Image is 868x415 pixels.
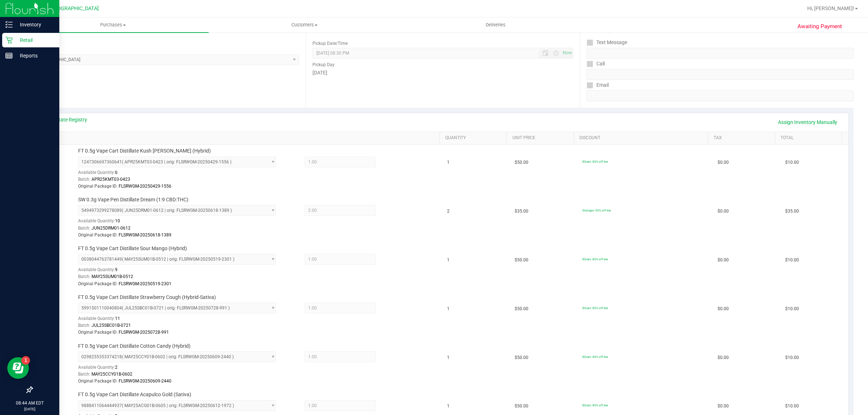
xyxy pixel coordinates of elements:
[515,305,528,312] span: $50.00
[92,226,131,231] span: JUN25DRM01-0612
[400,17,591,33] a: Deliveries
[515,159,528,166] span: $50.00
[92,372,132,377] span: MAY25CCY01B-0602
[78,274,90,279] span: Batch:
[718,403,729,410] span: $0.00
[17,17,209,33] a: Purchases
[515,354,528,361] span: $50.00
[78,245,187,252] span: FT 0.5g Vape Cart Distillate Sour Mango (Hybrid)
[447,354,450,361] span: 1
[78,184,118,189] span: Original Package ID:
[785,159,799,166] span: $10.00
[773,116,842,128] a: Assign Inventory Manually
[44,116,87,123] a: View State Registry
[119,232,171,238] span: FLSRWGM-20250618-1389
[92,274,133,279] span: MAY25SUM01B-0512
[718,159,729,166] span: $0.00
[92,323,131,328] span: JUL25SBC01B-0721
[119,281,171,286] span: FLSRWGM-20250519-2301
[78,313,286,328] div: Available Quantity:
[78,196,188,203] span: SW 0.3g Vape Pen Distillate Dream (1:9 CBD:THC)
[13,51,56,60] p: Reports
[515,403,528,410] span: $50.00
[785,257,799,264] span: $10.00
[78,391,191,398] span: FT 0.5g Vape Cart Distillate Acapulco Gold (Sativa)
[78,281,118,286] span: Original Package ID:
[785,354,799,361] span: $10.00
[78,378,118,384] span: Original Package ID:
[447,403,450,410] span: 1
[17,22,209,28] span: Purchases
[78,372,90,377] span: Batch:
[78,177,90,182] span: Batch:
[582,306,608,310] span: 80cart: 80% off line
[115,316,120,321] span: 11
[785,403,799,410] span: $10.00
[5,52,13,59] inline-svg: Reports
[78,362,286,376] div: Available Quantity:
[476,22,515,28] span: Deliveries
[7,357,29,379] iframe: Resource center
[115,170,118,175] span: 6
[78,265,286,279] div: Available Quantity:
[5,37,13,44] inline-svg: Retail
[78,323,90,328] span: Batch:
[3,400,56,406] p: 08:44 AM EDT
[115,218,120,223] span: 10
[115,267,118,272] span: 9
[21,356,30,365] iframe: Resource center unread badge
[78,216,286,230] div: Available Quantity:
[447,208,450,215] span: 2
[312,69,573,77] div: [DATE]
[43,135,437,141] a: SKU
[807,5,854,11] span: Hi, [PERSON_NAME]!
[587,48,854,59] input: Format: (999) 999-9999
[115,365,118,370] span: 2
[119,330,169,335] span: FLSRWGM-20250728-991
[119,378,171,384] span: FLSRWGM-20250609-2440
[797,22,842,31] span: Awaiting Payment
[5,21,13,28] inline-svg: Inventory
[92,177,130,182] span: APR25KMT03-0423
[13,36,56,44] p: Retail
[78,147,211,154] span: FT 0.5g Vape Cart Distillate Kush [PERSON_NAME] (Hybrid)
[714,135,772,141] a: Tax
[582,355,608,359] span: 80cart: 80% off line
[587,59,605,69] label: Call
[718,305,729,312] span: $0.00
[515,208,528,215] span: $35.00
[445,135,504,141] a: Quantity
[718,208,729,215] span: $0.00
[582,209,611,212] span: 50dvape: 50% off line
[78,226,90,231] span: Batch:
[718,257,729,264] span: $0.00
[512,135,571,141] a: Unit Price
[78,294,216,301] span: FT 0.5g Vape Cart Distillate Strawberry Cough (Hybrid-Sativa)
[587,37,627,48] label: Text Message
[718,354,729,361] span: $0.00
[587,69,854,80] input: Format: (999) 999-9999
[78,167,286,181] div: Available Quantity:
[78,330,118,335] span: Original Package ID:
[780,135,839,141] a: Total
[209,22,400,28] span: Customers
[447,305,450,312] span: 1
[785,305,799,312] span: $10.00
[582,160,608,163] span: 80cart: 80% off line
[3,406,56,412] p: [DATE]
[312,61,335,68] label: Pickup Day
[582,257,608,261] span: 80cart: 80% off line
[515,257,528,264] span: $50.00
[209,17,400,33] a: Customers
[119,184,171,189] span: FLSRWGM-20250429-1556
[13,20,56,29] p: Inventory
[785,208,799,215] span: $35.00
[582,403,608,407] span: 80cart: 80% off line
[312,40,348,47] label: Pickup Date/Time
[447,159,450,166] span: 1
[579,135,705,141] a: Discount
[78,343,191,350] span: FT 0.5g Vape Cart Distillate Cotton Candy (Hybrid)
[447,257,450,264] span: 1
[587,80,609,90] label: Email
